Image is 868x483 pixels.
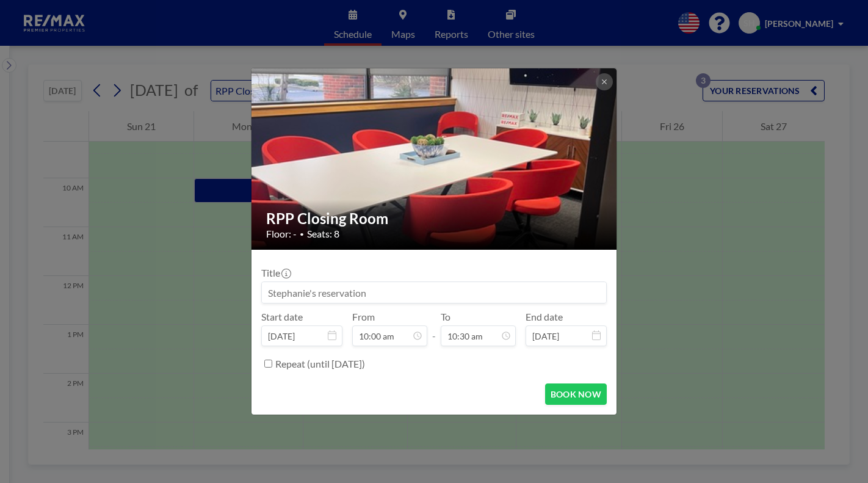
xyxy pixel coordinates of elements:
[262,282,606,303] input: Stephanie's reservation
[307,228,339,240] span: Seats: 8
[300,230,304,239] span: •
[275,358,365,370] label: Repeat (until [DATE])
[545,383,607,405] button: BOOK NOW
[441,311,450,323] label: To
[261,267,290,279] label: Title
[352,311,375,323] label: From
[266,228,297,240] span: Floor: -
[526,311,563,323] label: End date
[432,315,436,342] span: -
[266,209,603,228] h2: RPP Closing Room
[261,311,303,323] label: Start date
